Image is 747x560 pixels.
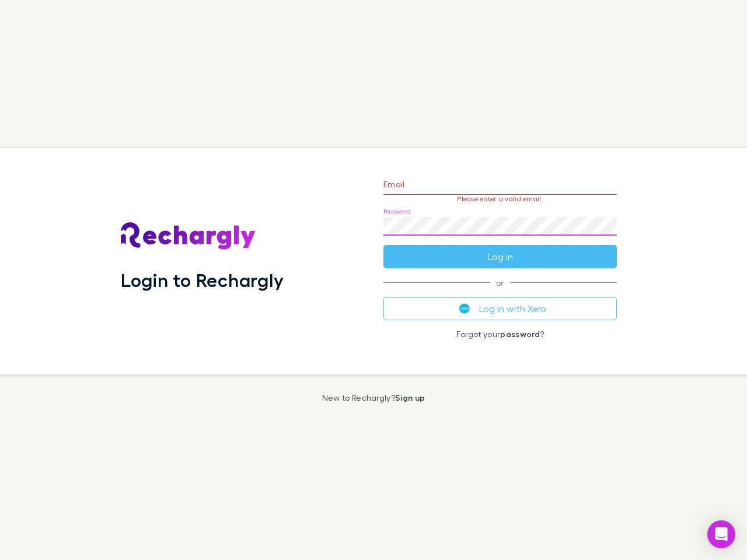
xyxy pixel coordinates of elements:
[383,195,617,203] p: Please enter a valid email.
[383,282,617,283] span: or
[500,329,540,339] a: password
[459,303,470,314] img: Xero's logo
[395,393,425,402] a: Sign up
[383,207,411,216] label: Password
[121,269,284,291] h1: Login to Rechargly
[383,297,617,320] button: Log in with Xero
[383,330,617,339] p: Forgot your ?
[707,520,735,548] div: Open Intercom Messenger
[322,393,425,402] p: New to Rechargly?
[121,222,256,250] img: Rechargly's Logo
[383,245,617,268] button: Log in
